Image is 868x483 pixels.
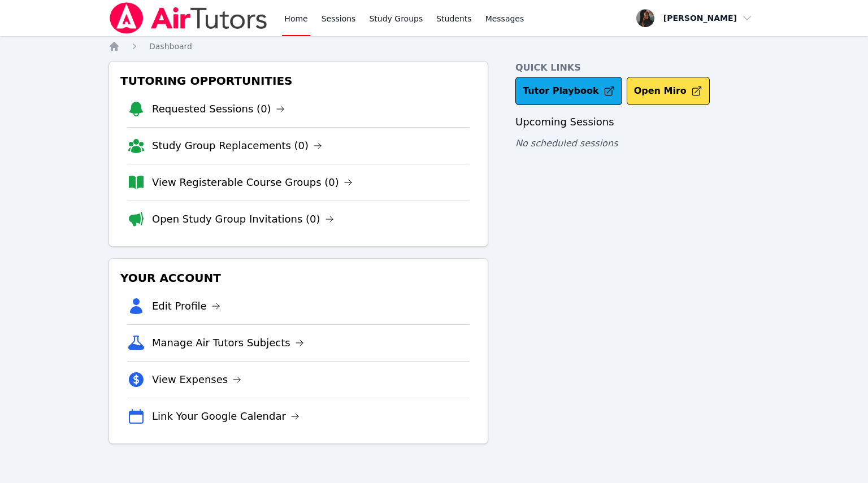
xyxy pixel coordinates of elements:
[149,42,192,51] span: Dashboard
[627,77,710,105] button: Open Miro
[152,138,322,154] a: Study Group Replacements (0)
[515,138,618,149] span: No scheduled sessions
[152,408,300,424] a: Link Your Google Calendar
[485,13,524,24] span: Messages
[108,41,759,52] nav: Breadcrumb
[118,71,479,91] h3: Tutoring Opportunities
[152,298,220,314] a: Edit Profile
[149,41,192,52] a: Dashboard
[152,175,353,190] a: View Registerable Course Groups (0)
[515,77,622,105] a: Tutor Playbook
[152,372,241,388] a: View Expenses
[515,61,759,75] h4: Quick Links
[515,114,759,130] h3: Upcoming Sessions
[152,211,334,227] a: Open Study Group Invitations (0)
[152,101,285,117] a: Requested Sessions (0)
[152,335,304,351] a: Manage Air Tutors Subjects
[108,2,268,34] img: Air Tutors
[118,268,479,288] h3: Your Account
